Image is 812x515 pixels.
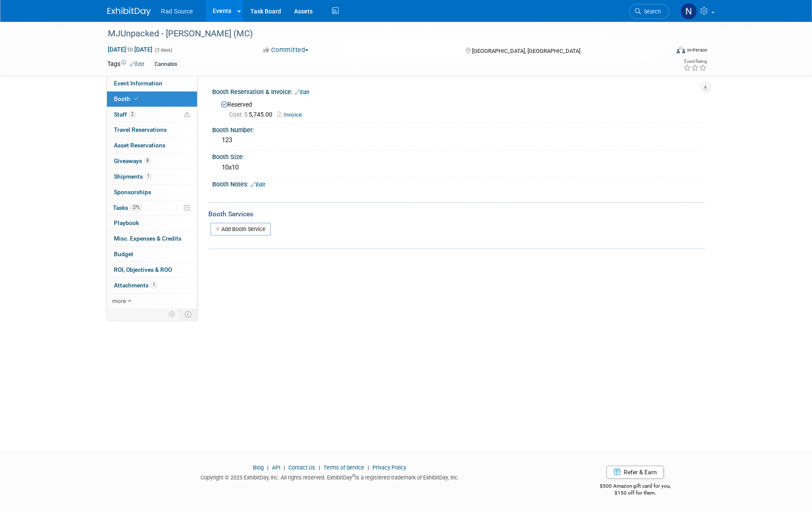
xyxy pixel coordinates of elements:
[114,95,140,102] span: Booth
[680,3,697,20] img: Nicole Bailey
[114,251,133,257] span: Budget
[114,266,172,273] span: ROI, Objectives & ROO
[126,46,134,53] span: to
[212,150,705,161] div: Booth Size:
[295,89,309,95] a: Edit
[114,157,151,164] span: Giveaways
[107,169,197,184] a: Shipments1
[112,297,126,304] span: more
[107,59,144,69] td: Tags
[565,489,705,497] div: $150 off for them.
[107,7,151,16] img: ExhibitDay
[265,464,271,471] span: |
[219,134,699,147] div: 123
[144,157,151,164] span: 8
[618,45,707,58] div: Event Format
[324,464,364,471] a: Terms of Service
[317,464,322,471] span: |
[219,98,699,119] div: Reserved
[229,111,276,118] span: 5,745.00
[107,472,553,482] div: Copyright © 2025 ExhibitDay, Inc. All rights reserved. ExhibitDay is a registered trademark of Ex...
[107,153,197,169] a: Giveaways8
[212,124,705,134] div: Booth Number:
[130,204,142,211] span: 27%
[161,8,193,15] span: Rad Source
[107,46,153,53] span: [DATE] [DATE]
[114,126,167,133] span: Travel Reservations
[134,96,139,101] i: Booth reservation complete
[260,46,312,55] button: Committed
[107,247,197,262] a: Budget
[129,111,136,117] span: 2
[565,477,705,497] div: $500 Amazon gift card for you,
[229,111,249,118] span: Cost: $
[184,111,190,119] span: Potential Scheduling Conflict -- at least one attendee is tagged in another overlapping event.
[281,464,287,471] span: |
[114,235,181,242] span: Misc. Expenses & Credits
[641,8,661,15] span: Search
[107,262,197,277] a: ROI, Objectives & ROO
[113,204,142,211] span: Tasks
[114,80,162,87] span: Event Information
[114,142,165,149] span: Asset Reservations
[114,282,157,289] span: Attachments
[277,111,306,118] a: Invoice
[107,76,197,91] a: Event Information
[107,122,197,137] a: Travel Reservations
[107,138,197,153] a: Asset Reservations
[114,173,152,180] span: Shipments
[352,473,355,478] sup: ®
[210,223,271,235] a: Add Booth Service
[114,189,151,196] span: Sponsorships
[145,173,152,179] span: 1
[165,309,180,320] td: Personalize Event Tab Strip
[107,231,197,246] a: Misc. Expenses & Credits
[686,47,707,53] div: In-Person
[114,111,136,118] span: Staff
[366,464,371,471] span: |
[114,219,139,226] span: Playbook
[107,200,197,215] a: Tasks27%
[272,464,280,471] a: API
[212,178,705,189] div: Booth Notes:
[151,282,157,288] span: 1
[251,182,265,188] a: Edit
[676,46,685,53] img: Format-Inperson.png
[212,85,705,97] div: Booth Reservation & Invoice:
[683,59,706,64] div: Event Rating
[629,4,669,19] a: Search
[606,466,663,479] a: Refer & Earn
[105,26,656,42] div: MJUnpacked - [PERSON_NAME] (MC)
[154,47,172,53] span: (3 days)
[107,293,197,309] a: more
[179,309,197,320] td: Toggle Event Tabs
[472,48,580,54] span: [GEOGRAPHIC_DATA], [GEOGRAPHIC_DATA]
[107,185,197,200] a: Sponsorships
[130,61,144,67] a: Edit
[208,209,705,219] div: Booth Services
[107,215,197,231] a: Playbook
[107,91,197,107] a: Booth
[107,278,197,293] a: Attachments1
[219,161,699,174] div: 10x10
[107,107,197,122] a: Staff2
[253,464,264,471] a: Blog
[288,464,315,471] a: Contact Us
[372,464,406,471] a: Privacy Policy
[152,60,180,69] div: Cannabis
